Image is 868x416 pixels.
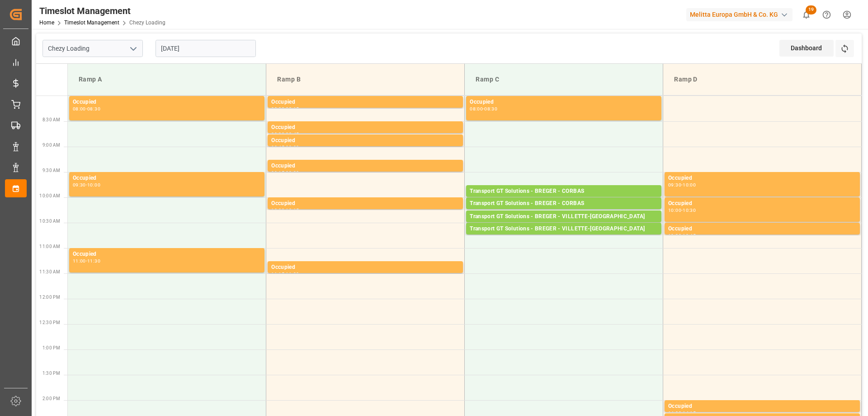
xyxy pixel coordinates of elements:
[274,71,457,88] div: Ramp B
[73,98,261,107] div: Occupied
[686,6,796,23] button: Melitta Europa GmbH & Co. KG
[42,143,60,148] span: 9:00 AM
[87,107,100,111] div: 08:30
[271,123,459,132] div: Occupied
[86,107,87,111] div: -
[681,234,683,238] div: -
[42,117,60,122] span: 8:30 AM
[286,107,299,111] div: 08:15
[681,411,683,415] div: -
[284,272,286,276] div: -
[271,263,459,272] div: Occupied
[39,193,60,198] span: 10:00 AM
[73,174,261,183] div: Occupied
[470,212,658,221] div: Transport GT Solutions - BREGER - VILLETTE-[GEOGRAPHIC_DATA]
[271,162,459,171] div: Occupied
[86,259,87,263] div: -
[126,42,140,56] button: open menu
[271,145,284,149] div: 08:45
[670,71,854,88] div: Ramp D
[816,5,837,25] button: Help Center
[686,8,793,21] div: Melitta Europa GmbH & Co. KG
[472,71,656,88] div: Ramp C
[42,371,60,376] span: 1:30 PM
[470,225,658,234] div: Transport GT Solutions - BREGER - VILLETTE-[GEOGRAPHIC_DATA]
[39,269,60,274] span: 11:30 AM
[87,259,100,263] div: 11:30
[284,171,286,175] div: -
[271,132,284,136] div: 08:30
[668,402,856,411] div: Occupied
[286,272,299,276] div: 11:30
[286,208,299,212] div: 10:15
[39,219,60,224] span: 10:30 AM
[668,174,856,183] div: Occupied
[271,208,284,212] div: 10:00
[39,19,54,26] a: Home
[284,145,286,149] div: -
[470,208,658,216] div: Pallets: 2,TU: 52,City: [GEOGRAPHIC_DATA],Arrival: [DATE] 00:00:00
[683,411,696,415] div: 14:15
[39,244,60,249] span: 11:00 AM
[806,5,816,14] span: 19
[681,208,683,212] div: -
[42,40,143,57] input: Type to search/select
[271,136,459,145] div: Occupied
[39,320,60,325] span: 12:30 PM
[681,183,683,187] div: -
[470,221,658,229] div: Pallets: ,TU: 144,City: [GEOGRAPHIC_DATA],Arrival: [DATE] 00:00:00
[42,168,60,173] span: 9:30 AM
[271,107,284,111] div: 08:00
[484,107,497,111] div: 08:30
[73,250,261,259] div: Occupied
[271,272,284,276] div: 11:15
[284,208,286,212] div: -
[271,98,459,107] div: Occupied
[284,107,286,111] div: -
[470,199,658,208] div: Transport GT Solutions - BREGER - CORBAS
[286,145,299,149] div: 09:00
[668,234,681,238] div: 10:30
[39,4,165,18] div: Timeslot Management
[470,187,658,196] div: Transport GT Solutions - BREGER - CORBAS
[271,171,284,175] div: 09:15
[42,345,60,350] span: 1:00 PM
[64,19,119,26] a: Timeslot Management
[483,107,484,111] div: -
[75,71,259,88] div: Ramp A
[683,183,696,187] div: 10:00
[779,40,834,57] div: Dashboard
[87,183,100,187] div: 10:00
[73,107,86,111] div: 08:00
[286,132,299,136] div: 08:45
[39,295,60,300] span: 12:00 PM
[668,225,856,234] div: Occupied
[42,396,60,401] span: 2:00 PM
[796,5,816,25] button: show 19 new notifications
[470,234,658,241] div: Pallets: ,TU: 112,City: [GEOGRAPHIC_DATA],Arrival: [DATE] 00:00:00
[73,183,86,187] div: 09:30
[668,183,681,187] div: 09:30
[470,107,483,111] div: 08:00
[271,199,459,208] div: Occupied
[73,259,86,263] div: 11:00
[668,208,681,212] div: 10:00
[668,411,681,415] div: 14:00
[470,98,658,107] div: Occupied
[683,208,696,212] div: 10:30
[470,196,658,204] div: Pallets: 5,TU: 32,City: [GEOGRAPHIC_DATA],Arrival: [DATE] 00:00:00
[683,234,696,238] div: 10:45
[156,40,256,57] input: DD-MM-YYYY
[284,132,286,136] div: -
[286,171,299,175] div: 09:30
[86,183,87,187] div: -
[668,199,856,208] div: Occupied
